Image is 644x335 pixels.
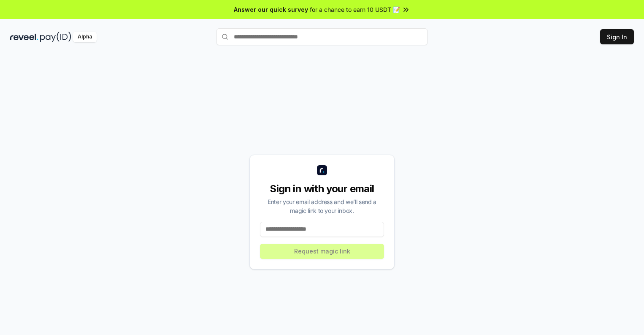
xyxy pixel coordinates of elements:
[234,5,308,14] span: Answer our quick survey
[260,182,384,196] div: Sign in with your email
[10,32,38,42] img: reveel_dark
[600,29,634,44] button: Sign In
[310,5,400,14] span: for a chance to earn 10 USDT 📝
[40,32,71,42] img: pay_id
[73,32,97,42] div: Alpha
[317,165,327,175] img: logo_small
[260,197,384,215] div: Enter your email address and we’ll send a magic link to your inbox.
